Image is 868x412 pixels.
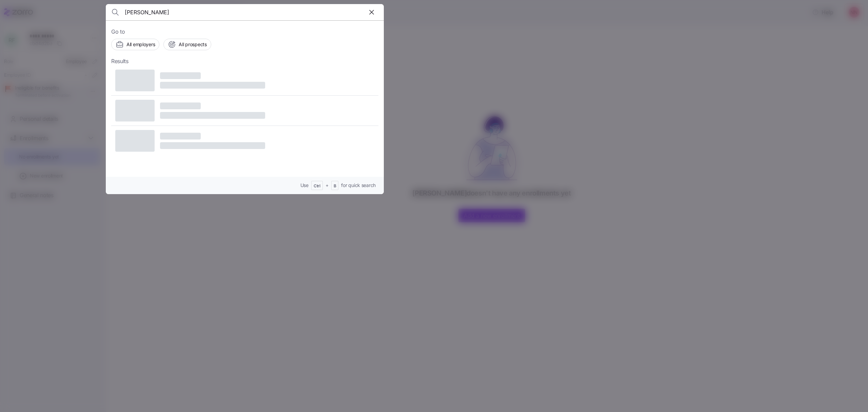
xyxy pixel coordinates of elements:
span: Go to [111,27,378,36]
span: All prospects [179,41,206,48]
span: Use [300,182,309,189]
span: for quick search [341,182,376,189]
span: B [334,183,336,189]
span: Results [111,57,129,65]
span: + [325,182,329,189]
span: All employers [126,41,155,48]
button: All employers [111,39,159,50]
button: All prospects [163,39,211,50]
span: Ctrl [314,183,320,189]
